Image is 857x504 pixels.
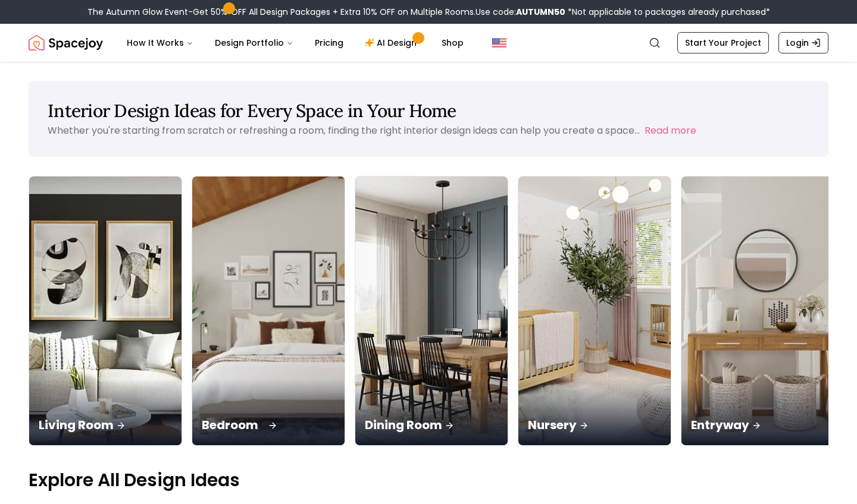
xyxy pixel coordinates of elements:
img: Spacejoy Logo [29,31,103,55]
a: NurseryNursery [518,176,671,446]
a: Start Your Project [677,32,769,53]
p: Explore All Design Ideas [29,470,828,491]
a: Living RoomLiving Room [29,176,182,446]
nav: Global [29,24,828,62]
p: Bedroom [202,417,335,433]
img: Nursery [518,177,671,445]
img: Bedroom [189,170,349,452]
button: Read more [645,124,696,138]
a: Login [778,32,828,53]
a: Shop [432,31,473,55]
h1: Interior Design Ideas for Every Space in Your Home [48,100,809,121]
img: United States [492,36,506,50]
img: Dining Room [355,177,508,445]
p: Nursery [528,417,661,433]
p: Living Room [39,417,172,433]
b: AUTUMN50 [516,6,565,18]
a: Spacejoy [29,31,103,55]
span: *Not applicable to packages already purchased* [565,6,770,18]
p: Whether you're starting from scratch or refreshing a room, finding the right interior design idea... [48,124,640,137]
a: Dining RoomDining Room [355,176,508,446]
div: The Autumn Glow Event-Get 50% OFF All Design Packages + Extra 10% OFF on Multiple Rooms. [87,6,770,18]
img: Entryway [681,177,834,445]
a: Pricing [305,31,353,55]
button: Design Portfolio [205,31,303,55]
a: EntrywayEntryway [681,176,834,446]
a: AI Design [355,31,430,55]
p: Dining Room [365,417,498,433]
a: BedroomBedroom [192,176,345,446]
button: How It Works [117,31,203,55]
nav: Main [117,31,473,55]
p: Entryway [691,417,824,433]
span: Use code: [476,6,565,18]
img: Living Room [29,177,182,445]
